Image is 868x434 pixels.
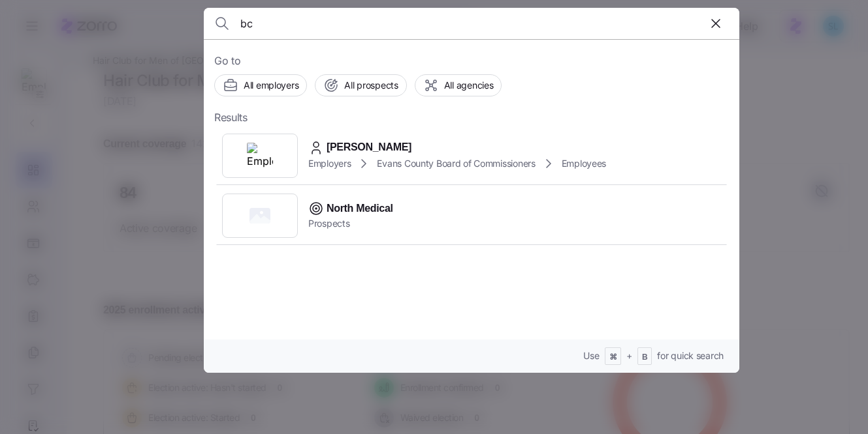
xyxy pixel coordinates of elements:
[214,74,307,96] button: All employers
[327,201,394,217] span: North Medical
[308,217,394,230] span: Prospects
[415,74,502,96] button: All agencies
[327,139,411,156] span: [PERSON_NAME]
[308,157,351,170] span: Employers
[444,79,494,92] span: All agencies
[584,349,600,362] span: Use
[244,79,298,92] span: All employers
[609,352,617,363] span: ⌘
[247,143,273,169] img: Employer logo
[627,349,633,362] span: +
[214,109,248,126] span: Results
[643,352,648,363] span: B
[315,74,406,96] button: All prospects
[214,53,729,69] span: Go to
[344,79,398,92] span: All prospects
[657,349,724,362] span: for quick search
[377,157,535,170] span: Evans County Board of Commissioners
[562,157,606,170] span: Employees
